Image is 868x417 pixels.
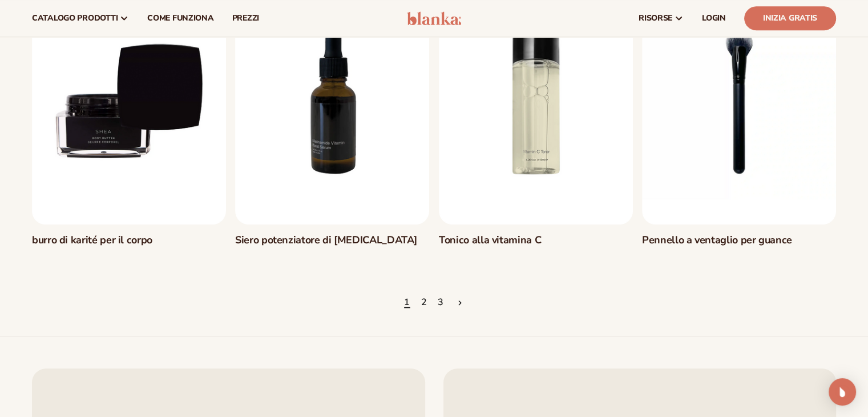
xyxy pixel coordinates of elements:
[147,13,213,23] font: Come funziona
[438,296,444,308] font: 3
[421,296,427,308] font: 2
[404,290,410,315] a: Pagina 1
[455,290,464,315] a: Pagina successiva
[32,290,836,315] nav: Paginazione
[829,378,856,406] div: Open Intercom Messenger
[744,6,836,30] a: Inizia gratis
[642,234,836,247] a: Pennello a ventaglio per guance
[439,234,633,247] a: Tonico alla vitamina C
[235,234,429,247] a: Siero potenziatore di [MEDICAL_DATA]
[763,13,817,23] font: Inizia gratis
[404,296,410,308] font: 1
[32,234,226,247] a: burro di karité per il corpo
[232,13,259,23] font: prezzi
[421,290,427,315] a: Pagina 2
[702,13,726,23] font: LOGIN
[438,290,444,315] a: Pagina 3
[407,11,461,25] img: logo
[32,13,118,23] font: catalogo prodotti
[639,13,672,23] font: risorse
